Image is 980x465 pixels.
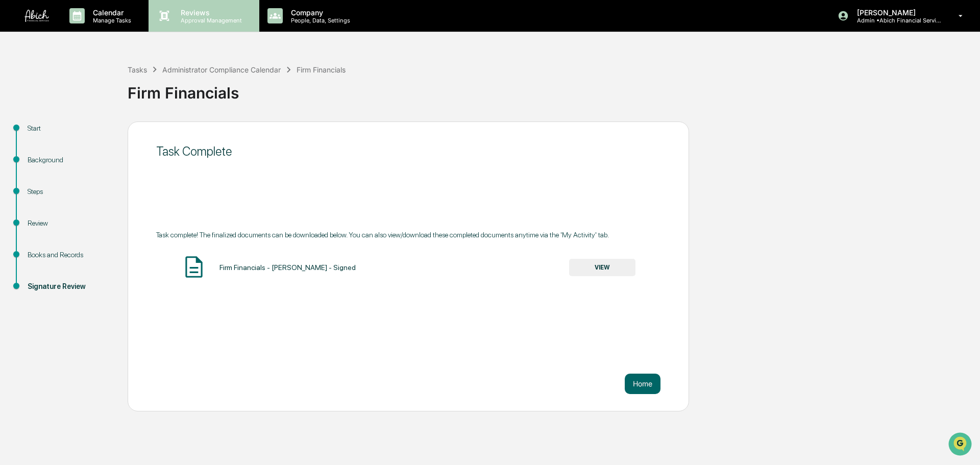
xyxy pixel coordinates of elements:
span: Data Lookup [20,148,64,158]
iframe: Open customer support [947,431,975,459]
p: Approval Management [173,17,247,24]
p: Reviews [173,8,247,17]
a: 🖐️Preclearance [6,125,70,143]
p: Manage Tasks [85,17,136,24]
div: Start new chat [35,78,167,88]
div: Administrator Compliance Calendar [162,65,281,74]
img: Document Icon [181,254,207,280]
p: Calendar [85,8,136,17]
div: Firm Financials [297,65,346,74]
div: We're available if you need us! [35,88,129,96]
span: Preclearance [20,129,66,139]
a: Powered byPylon [72,173,124,181]
p: Admin • Abich Financial Services [849,17,944,24]
span: Attestations [84,129,127,139]
img: 1746055101610-c473b297-6a78-478c-a979-82029cc54cd1 [10,78,29,96]
div: Firm Financials [128,76,975,102]
div: Background [28,155,111,165]
span: Pylon [102,173,124,181]
button: Home [625,374,660,394]
div: Signature Review [28,281,111,292]
p: People, Data, Settings [283,17,355,24]
div: Tasks [128,65,147,74]
div: Steps [28,186,111,197]
div: Firm Financials - [PERSON_NAME] - Signed [219,263,356,272]
div: Task complete! The finalized documents can be downloaded below. You can also view/download these ... [156,231,660,239]
div: Review [28,218,111,229]
img: logo [24,10,49,22]
button: VIEW [569,259,635,276]
p: [PERSON_NAME] [849,8,944,17]
div: 🔎 [10,149,18,157]
div: Books and Records [28,250,111,260]
p: How can we help? [10,21,186,38]
div: Task Complete [156,144,660,159]
a: 🔎Data Lookup [6,144,68,162]
button: Start new chat [174,81,186,93]
a: 🗄️Attestations [70,125,131,143]
div: 🗄️ [74,130,82,138]
div: Start [28,123,111,134]
p: Company [283,8,355,17]
div: 🖐️ [10,130,18,138]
